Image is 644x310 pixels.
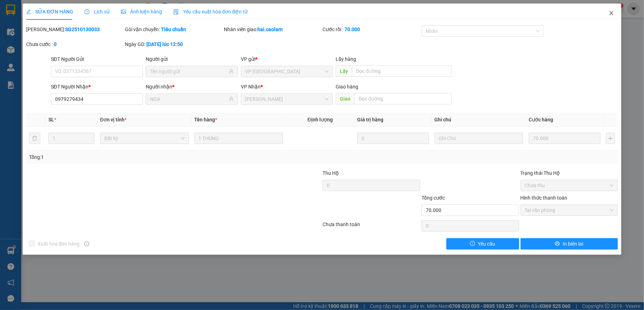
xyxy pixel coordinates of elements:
span: Lấy hàng [336,56,356,62]
span: Đơn vị tính [100,117,127,122]
span: Tổng cước [422,195,445,201]
div: Người nhận [146,83,238,91]
span: Bất kỳ [104,133,185,144]
span: clock-circle [85,9,89,14]
button: printerIn biên lai [521,238,618,249]
span: user [229,97,234,102]
span: Tên hàng [195,117,217,122]
img: icon [173,9,179,15]
span: close [609,10,614,16]
span: Ảnh kiện hàng [121,9,162,15]
b: BIÊN NHẬN GỬI HÀNG HÓA [46,10,68,68]
div: SĐT Người Gửi [51,55,143,63]
button: plus [606,133,615,144]
input: VD: Bàn, Ghế [195,133,283,144]
span: Yêu cầu xuất hóa đơn điện tử [173,9,248,15]
span: Tại văn phòng [525,205,614,216]
b: 70.000 [344,27,360,32]
b: 0 [54,41,57,47]
b: SG2510130033 [65,27,100,32]
span: In biên lai [563,240,583,248]
input: Tên người gửi [150,68,227,75]
span: exclamation-circle [470,241,475,247]
div: SĐT Người Nhận [51,83,143,91]
span: Chưa thu [525,180,614,191]
span: info-circle [84,241,89,246]
span: picture [121,9,126,14]
label: Hình thức thanh toán [521,195,568,201]
span: Lịch sử [85,9,110,15]
b: Tiêu chuẩn [161,27,186,32]
span: Định lượng [308,117,333,122]
li: (c) 2017 [59,34,97,42]
div: Cước rồi : [323,25,420,33]
button: Close [602,4,621,23]
span: Thu Hộ [323,170,339,176]
span: Cước hàng [529,117,553,122]
span: printer [555,241,560,247]
span: Giao hàng [336,84,358,90]
span: Giao [336,93,354,104]
span: VP Phan Thiết [245,94,329,104]
input: Ghi Chú [435,133,523,144]
span: VP Nhận [241,84,261,90]
span: Giá trị hàng [357,117,383,122]
b: [DOMAIN_NAME] [59,27,97,33]
span: VP Sài Gòn [245,66,329,77]
span: user [229,69,234,74]
input: 0 [529,133,600,144]
button: delete [29,133,40,144]
span: edit [26,9,31,14]
div: Gói vận chuyển: [125,25,222,33]
span: Yêu cầu [478,240,495,248]
span: SỬA ĐƠN HÀNG [26,9,73,15]
div: [PERSON_NAME]: [26,25,124,33]
div: Tổng: 1 [29,153,249,161]
img: logo.jpg [77,9,94,26]
span: Xuất hóa đơn hàng [35,240,83,248]
button: exclamation-circleYêu cầu [446,238,519,249]
input: Tên người nhận [150,95,227,103]
div: Chưa cước : [26,40,124,48]
b: [PERSON_NAME] [9,46,40,79]
input: Dọc đường [354,93,452,104]
div: Nhân viên giao: [224,25,321,33]
span: Lấy [336,65,352,77]
div: Ngày GD: [125,40,222,48]
div: Người gửi [146,55,238,63]
input: 0 [357,133,429,144]
div: VP gửi [241,55,333,63]
b: [DATE] lúc 12:50 [146,41,183,47]
div: Trạng thái Thu Hộ [521,169,618,177]
b: hai.caolam [257,27,283,32]
div: Chưa thanh toán [322,220,421,233]
th: Ghi chú [432,113,526,127]
span: SL [48,117,54,122]
input: Dọc đường [352,65,452,77]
